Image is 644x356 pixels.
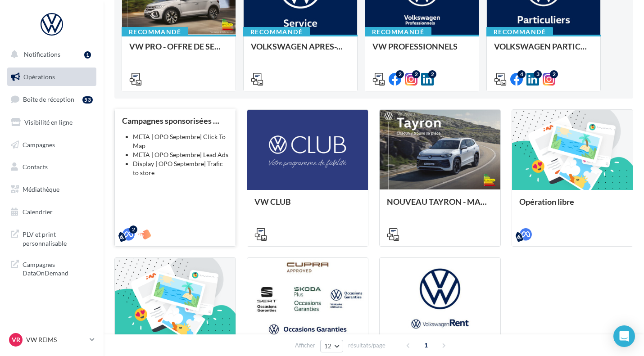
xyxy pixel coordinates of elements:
[5,90,98,109] a: Boîte de réception53
[26,335,86,344] p: VW REIMS
[494,42,593,60] div: VOLKSWAGEN PARTICULIER
[412,70,420,78] div: 2
[243,27,310,37] div: Recommandé
[23,258,93,278] span: Campagnes DataOnDemand
[5,158,98,176] a: Contacts
[133,159,228,177] li: Display | OPO Septembre| Trafic to store
[365,27,431,37] div: Recommandé
[486,27,553,37] div: Recommandé
[517,70,526,78] div: 4
[5,180,98,199] a: Médiathèque
[23,163,48,171] span: Contacts
[23,228,93,248] span: PLV et print personnalisable
[534,70,542,78] div: 3
[254,197,361,215] div: VW CLUB
[5,203,98,221] a: Calendrier
[12,335,20,344] span: VR
[613,325,635,347] div: Open Intercom Messenger
[419,338,433,352] span: 1
[5,255,98,281] a: Campagnes DataOnDemand
[251,42,350,60] div: VOLKSWAGEN APRES-VENTE
[5,225,98,251] a: PLV et print personnalisable
[372,42,472,60] div: VW PROFESSIONNELS
[84,51,91,59] div: 1
[5,45,95,64] button: Notifications 1
[550,70,558,78] div: 2
[324,342,332,350] span: 12
[320,340,343,352] button: 12
[5,113,98,132] a: Visibilité en ligne
[295,341,315,350] span: Afficher
[122,116,228,125] div: Campagnes sponsorisées OPO Septembre
[23,185,59,193] span: Médiathèque
[133,132,228,150] li: META | OPO Septembre| Click To Map
[519,197,626,215] div: Opération libre
[396,70,404,78] div: 2
[23,208,53,216] span: Calendrier
[122,27,188,37] div: Recommandé
[23,140,55,148] span: Campagnes
[428,70,436,78] div: 2
[7,331,96,348] a: VR VW REIMS
[23,73,55,81] span: Opérations
[5,68,98,86] a: Opérations
[348,341,385,350] span: résultats/page
[129,42,228,60] div: VW PRO - OFFRE DE SEPTEMBRE 25
[133,150,228,159] li: META | OPO Septembre| Lead Ads
[82,96,93,104] div: 53
[387,197,493,215] div: NOUVEAU TAYRON - MARS 2025
[24,118,73,126] span: Visibilité en ligne
[129,225,137,234] div: 2
[5,135,98,154] a: Campagnes
[23,95,74,103] span: Boîte de réception
[24,50,60,58] span: Notifications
